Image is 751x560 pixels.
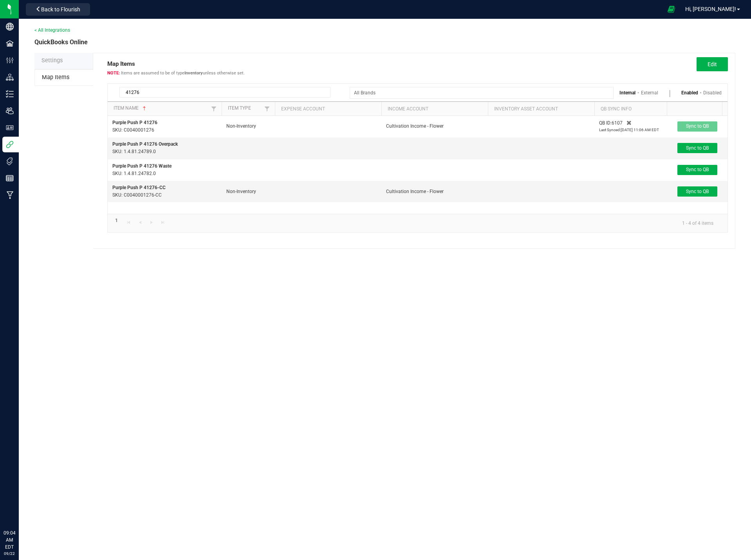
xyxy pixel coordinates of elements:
[681,90,698,96] a: Enabled
[641,90,658,96] a: External
[381,102,488,116] th: Income Account
[677,165,717,175] button: Sync to QB
[6,73,14,81] inline-svg: Distribution
[119,87,330,98] input: Search by Item Name or SKU...
[42,74,69,81] span: Map Items
[262,104,272,114] a: Filter
[42,57,63,64] span: Settings
[6,157,14,165] inline-svg: Tags
[686,123,709,129] span: Sync to QB
[663,2,680,17] span: Open Ecommerce Menu
[6,23,14,31] inline-svg: Company
[8,497,31,521] iframe: Resource center
[107,57,245,76] span: Map Items
[141,105,148,112] span: Sortable
[677,186,717,197] button: Sync to QB
[697,57,728,71] button: Edit
[34,27,70,33] a: < All Integrations
[107,70,245,76] span: Items are assumed to be of type unless otherwise set.
[386,123,444,129] span: Cultivation Income - Flower
[686,145,709,151] span: Sync to QB
[6,107,14,115] inline-svg: Users
[594,102,667,116] th: QB Sync Info
[619,90,635,96] a: Internal
[41,6,80,13] span: Back to Flourish
[112,141,178,147] span: Purple Push P 41276 Overpack
[114,105,209,112] a: Item NameSortable
[612,119,623,126] span: 6107
[703,90,722,96] a: Disabled
[184,70,203,76] strong: Inventory
[685,6,736,12] span: Hi, [PERSON_NAME]!
[488,102,594,116] th: Inventory Asset Account
[226,189,256,194] span: Non-Inventory
[4,551,15,556] p: 09/22
[599,128,621,132] span: Last Synced:
[6,40,14,47] inline-svg: Facilities
[112,191,217,199] p: SKU: C0040001276-CC
[677,121,717,132] button: Sync to QB
[350,87,603,98] input: All Brands
[209,104,218,114] a: Filter
[6,124,14,132] inline-svg: User Roles
[26,3,90,16] button: Back to Flourish
[112,163,172,169] span: Purple Push P 41276 Waste
[226,123,256,129] span: Non-Inventory
[112,120,157,125] span: Purple Push P 41276
[275,102,381,116] th: Expense Account
[112,170,217,177] p: SKU: 1.4.81.24782.0
[6,56,14,64] inline-svg: Configuration
[599,119,612,126] span: QB ID:
[686,189,709,194] span: Sync to QB
[621,128,659,132] span: [DATE] 11:06 AM EDT
[6,191,14,199] inline-svg: Manufacturing
[111,215,122,226] a: Page 1
[6,90,14,98] inline-svg: Inventory
[677,143,717,153] button: Sync to QB
[676,217,720,229] kendo-pager-info: 1 - 4 of 4 items
[112,126,217,134] p: SKU: C0040001276
[112,148,217,155] p: SKU: 1.4.81.24789.0
[112,185,166,190] span: Purple Push P 41276-CC
[686,167,709,172] span: Sync to QB
[708,61,717,67] span: Edit
[228,105,262,112] a: Item TypeSortable
[6,174,14,182] inline-svg: Reports
[386,189,444,194] span: Cultivation Income - Flower
[6,141,14,148] inline-svg: Integrations
[34,38,88,47] span: QuickBooks Online
[23,496,32,506] iframe: Resource center unread badge
[4,529,15,551] p: 09:04 AM EDT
